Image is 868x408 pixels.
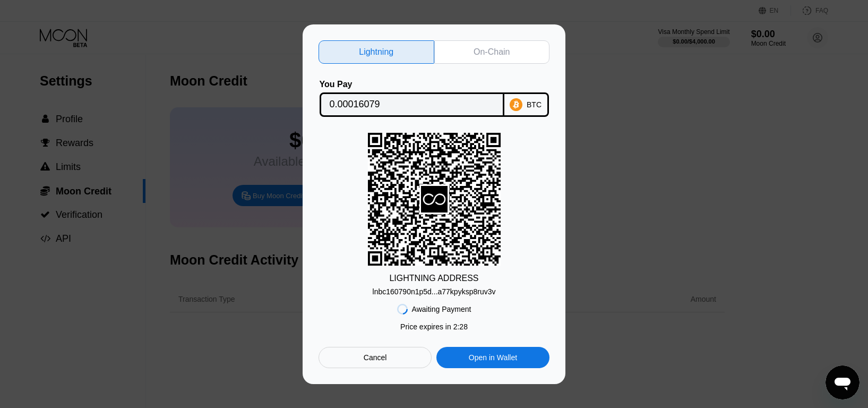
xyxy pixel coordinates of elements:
div: You Pay [320,80,504,89]
div: lnbc160790n1p5d...a77kpyksp8ruv3v [373,283,496,296]
div: On-Chain [434,40,550,64]
div: LIGHTNING ADDRESS [389,274,478,283]
span: 2 : 28 [453,322,468,331]
div: Cancel [364,353,387,362]
div: Open in Wallet [469,353,517,362]
div: You PayBTC [319,80,549,117]
div: On-Chain [474,47,510,57]
div: Price expires in [400,322,468,331]
div: Awaiting Payment [412,305,471,313]
div: Lightning [319,40,434,64]
iframe: Button to launch messaging window [826,365,860,399]
div: lnbc160790n1p5d...a77kpyksp8ruv3v [373,287,496,296]
div: Lightning [359,47,393,57]
div: Cancel [319,347,432,368]
div: BTC [527,100,542,109]
div: Open in Wallet [436,347,549,368]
